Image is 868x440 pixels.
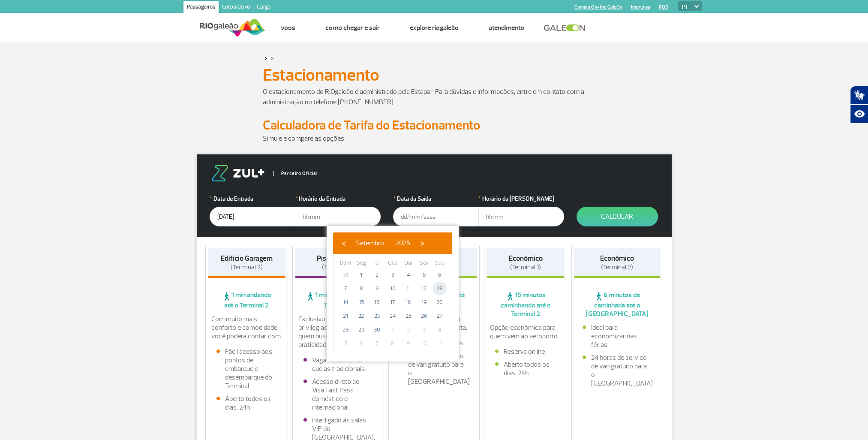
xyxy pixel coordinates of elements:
p: Simule e compare as opções. [263,133,606,144]
span: 2025 [395,239,410,247]
span: 20 [433,295,447,309]
span: 18 [402,295,415,309]
span: 4 [433,323,447,337]
span: 11 [433,337,447,350]
li: Ideal para economizar nas férias [583,323,652,349]
bs-datepicker-navigation-view: ​ ​ ​ [337,238,429,246]
input: dd/mm/aaaa [210,207,295,226]
span: 3 [417,323,431,337]
span: 5 [339,337,352,350]
li: 24 horas de serviço de van gratuito para o [GEOGRAPHIC_DATA] [583,353,652,388]
span: 1 min andando até o Terminal 2 [295,291,381,310]
li: Reserva online [495,347,556,356]
span: 4 [402,268,415,282]
h1: Estacionamento [263,68,606,82]
span: 1 [354,268,368,282]
span: (Terminal 2) [601,263,633,271]
span: (Terminal 2) [322,263,354,271]
p: Exclusivo, com localização privilegiada e ideal para quem busca conforto e praticidade. [298,315,378,349]
p: Com muito mais conforto e comodidade, você poderá contar com: [211,315,282,341]
button: › [416,237,429,250]
span: 16 [370,295,384,309]
a: Cargo [253,1,274,15]
span: 23 [370,309,384,323]
div: Plugin de acessibilidade da Hand Talk. [850,86,868,124]
a: Voos [281,24,295,32]
th: weekday [432,259,448,268]
input: dd/mm/aaaa [393,207,479,226]
span: 15 [354,295,368,309]
button: 2025 [390,237,416,250]
a: Compra On-line GaleOn [574,4,622,10]
a: Passageiros [183,1,219,15]
strong: Edifício Garagem [221,254,273,263]
span: 6 [433,268,447,282]
label: Data de Entrada [210,194,295,203]
th: weekday [385,259,401,268]
span: ‹ [337,237,350,250]
a: Como chegar e sair [325,24,380,32]
a: > [264,53,267,63]
span: 28 [339,323,352,337]
span: 19 [417,295,431,309]
span: 6 minutos de caminhada até o [GEOGRAPHIC_DATA] [574,291,661,318]
th: weekday [416,259,432,268]
p: O estacionamento do RIOgaleão é administrado pela Estapar. Para dúvidas e informações, entre em c... [263,87,606,107]
span: 8 [386,337,399,350]
h2: Calculadora de Tarifa do Estacionamento [263,118,606,133]
button: Abrir tradutor de língua de sinais. [850,86,868,105]
li: Acesso direto ao Visa Fast Pass doméstico e internacional. [303,377,373,412]
th: weekday [354,259,369,268]
strong: Econômico [600,254,634,263]
label: Horário da [PERSON_NAME] [478,194,564,203]
span: 12 [417,282,431,295]
a: Atendimento [489,24,524,32]
li: Fácil acesso aos pontos de embarque e desembarque do Terminal [216,347,277,390]
span: 27 [433,309,447,323]
span: 5 [417,268,431,282]
span: 26 [417,309,431,323]
span: 2 [370,268,384,282]
span: 13 [433,282,447,295]
th: weekday [369,259,385,268]
span: 1 [386,323,399,337]
span: 7 [370,337,384,350]
button: Setembro [350,237,390,250]
span: 21 [339,309,352,323]
span: 6 [354,337,368,350]
a: > [271,53,274,63]
span: 15 minutos caminhando até o Terminal 2 [487,291,565,318]
span: 10 [417,337,431,350]
span: 8 [354,282,368,295]
li: 24 horas de serviço de van gratuito para o [GEOGRAPHIC_DATA] [399,352,469,386]
span: 9 [402,337,415,350]
span: 7 [339,282,352,295]
button: Abrir recursos assistivos. [850,105,868,124]
span: 2 [402,323,415,337]
span: 25 [402,309,415,323]
span: (Terminal 1) [510,263,541,271]
strong: Econômico [509,254,543,263]
span: 17 [386,295,399,309]
th: weekday [400,259,416,268]
li: Vagas maiores do que as tradicionais. [303,356,373,373]
a: Imprensa [631,4,650,10]
span: 9 [370,282,384,295]
button: Calcular [577,207,658,226]
span: Setembro [356,239,384,247]
span: 11 [402,282,415,295]
span: 29 [354,323,368,337]
span: 24 [386,309,399,323]
a: Explore RIOgaleão [410,24,459,32]
li: Aberto todos os dias, 24h. [495,360,556,377]
th: weekday [338,259,354,268]
span: 22 [354,309,368,323]
span: 10 [386,282,399,295]
label: Horário da Entrada [295,194,381,203]
bs-datepicker-container: calendar [327,226,459,362]
span: (Terminal 2) [231,263,263,271]
span: 3 [386,268,399,282]
li: Aberto todos os dias, 24h [216,395,277,412]
input: hh:mm [478,207,564,226]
